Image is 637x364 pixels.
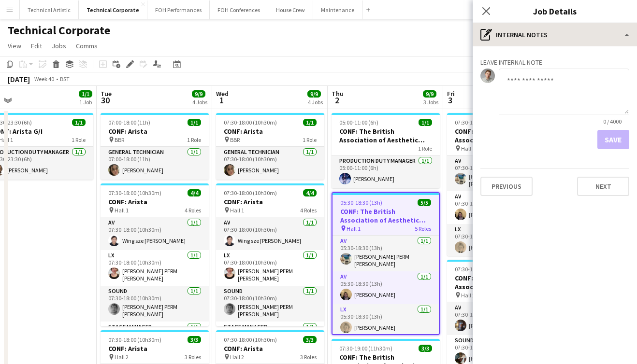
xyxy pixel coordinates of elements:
span: Fri [447,89,455,98]
app-card-role: AV1/107:30-18:00 (10h30m)Wing sze [PERSON_NAME] [101,217,209,250]
span: 1 [215,95,229,106]
span: 07:30-18:00 (10h30m) [224,189,277,196]
button: House Crew [268,0,313,19]
span: Hall 1 [115,207,129,214]
app-job-card: 05:30-18:30 (13h)5/5CONF: The British Association of Aesthetic Plastic Surgeons Hall 15 RolesAV1/... [332,192,440,335]
app-card-role: Production Duty Manager1/105:00-11:00 (6h)[PERSON_NAME] [332,155,440,188]
div: 3 Jobs [423,98,438,106]
span: Hall 1 [347,225,361,232]
span: Jobs [52,42,66,50]
a: Edit [27,40,46,52]
h3: CONF: The British Association of Aesthetic Plastic Surgeons [447,274,555,291]
span: 1/1 [419,119,432,126]
h3: CONF: Arista [216,197,324,206]
h3: CONF: The British Association of Aesthetic Plastic Surgeons [333,207,439,224]
span: 3 Roles [300,353,317,361]
span: 9/9 [192,90,205,98]
app-job-card: 07:30-18:00 (10h30m)5/5CONF: The British Association of Aesthetic Plastic Surgeons Hall 15 RolesA... [447,113,555,256]
app-card-role: AV1/105:30-18:30 (13h)[PERSON_NAME] [333,271,439,304]
app-card-role: LX1/107:30-18:00 (10h30m)[PERSON_NAME] [447,224,555,257]
span: 2 [330,95,344,106]
span: Thu [332,89,344,98]
span: Hall 2 [461,292,475,299]
span: 07:30-18:00 (10h30m) [455,266,508,273]
app-card-role: AV1/107:30-18:00 (10h30m)Wing sze [PERSON_NAME] [216,217,324,250]
h1: Technical Corporate [8,23,110,38]
button: Technical Artistic [20,0,79,19]
span: 07:30-19:00 (11h30m) [339,345,392,352]
span: Tue [101,89,112,98]
button: FOH Performances [147,0,210,19]
span: 07:30-18:00 (10h30m) [224,336,277,343]
span: 1/1 [79,90,92,98]
span: Hall 2 [115,353,129,361]
app-card-role: LX1/107:30-18:00 (10h30m)[PERSON_NAME] PERM [PERSON_NAME] [216,250,324,286]
div: 4 Jobs [192,98,207,106]
app-job-card: 05:00-11:00 (6h)1/1CONF: The British Association of Aesthetic Plastic Surgeons1 RoleProduction Du... [332,113,440,188]
h3: CONF: Arista [216,127,324,136]
span: 07:30-18:00 (10h30m) [455,119,508,126]
a: Jobs [48,40,70,52]
button: Maintenance [313,0,362,19]
app-job-card: 07:30-18:00 (10h30m)4/4CONF: Arista Hall 14 RolesAV1/107:30-18:00 (10h30m)Wing sze [PERSON_NAME]L... [101,183,209,326]
span: 5 Roles [415,225,431,232]
app-card-role: AV1/107:30-18:00 (10h30m)[PERSON_NAME] [447,302,555,335]
div: BST [60,75,70,83]
span: 05:30-18:30 (13h) [340,199,382,206]
span: 30 [99,95,112,106]
app-card-role: Sound1/107:30-18:00 (10h30m)[PERSON_NAME] PERM [PERSON_NAME] [101,286,209,322]
span: 9/9 [423,90,436,98]
app-card-role: General Technician1/107:00-18:00 (11h)[PERSON_NAME] [101,147,209,180]
span: 07:30-18:00 (10h30m) [108,189,161,196]
span: 1/1 [303,119,317,126]
h3: CONF: Arista [101,344,209,353]
div: [DATE] [8,74,30,84]
span: Edit [31,42,42,50]
button: Technical Corporate [79,0,147,19]
app-job-card: 07:30-18:00 (10h30m)4/4CONF: Arista Hall 14 RolesAV1/107:30-18:00 (10h30m)Wing sze [PERSON_NAME]L... [216,183,324,326]
span: 4/4 [303,189,317,196]
app-job-card: 07:00-18:00 (11h)1/1CONF: Arista BBR1 RoleGeneral Technician1/107:00-18:00 (11h)[PERSON_NAME] [101,113,209,180]
app-job-card: 07:30-18:00 (10h30m)1/1CONF: Arista BBR1 RoleGeneral Technician1/107:30-18:00 (10h30m)[PERSON_NAME] [216,113,324,180]
span: 1 Role [72,136,86,143]
span: 1 Role [187,136,201,143]
span: View [8,42,21,50]
span: 07:30-18:00 (10h30m) [108,336,161,343]
div: 4 Jobs [308,98,323,106]
button: FOH Conferences [210,0,268,19]
span: Comms [76,42,98,50]
h3: CONF: The British Association of Aesthetic Plastic Surgeons [447,127,555,144]
button: Next [577,177,629,196]
span: 4/4 [188,189,201,196]
span: Hall 1 [461,145,475,152]
h3: CONF: Arista [216,344,324,353]
span: Hall 1 [230,207,244,214]
span: 1/1 [188,119,201,126]
span: 4 Roles [185,207,201,214]
app-card-role: Sound1/107:30-18:00 (10h30m)[PERSON_NAME] PERM [PERSON_NAME] [216,286,324,322]
span: 4 Roles [300,207,317,214]
app-card-role: AV1/107:30-18:00 (10h30m)[PERSON_NAME] [447,191,555,224]
app-card-role: Stage Manager1/1 [101,322,209,354]
span: BBR [115,136,124,143]
div: 1 Job [79,98,92,106]
span: 1/1 [72,119,86,126]
app-card-role: Stage Manager1/1 [216,322,324,354]
span: BBR [230,136,240,143]
span: 3/3 [188,336,201,343]
app-card-role: AV1/107:30-18:00 (10h30m)[PERSON_NAME] PERM [PERSON_NAME] [447,155,555,191]
span: 07:30-18:00 (10h30m) [224,119,277,126]
span: 3/3 [419,345,432,352]
a: Comms [72,40,101,52]
span: 1 Role [418,145,432,152]
h3: CONF: Arista [101,127,209,136]
span: Week 40 [32,75,56,83]
span: 0 / 4000 [595,118,629,125]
